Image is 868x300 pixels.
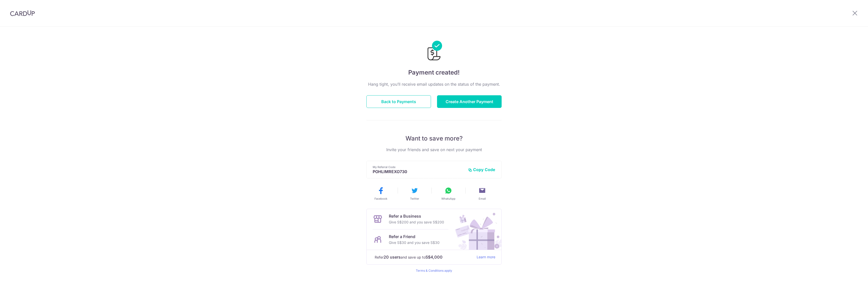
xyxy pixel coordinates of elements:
button: Email [467,187,497,201]
a: Learn more [477,254,495,260]
button: Facebook [366,187,396,201]
span: Twitter [410,197,419,201]
p: My Referral Code [373,165,464,169]
button: Twitter [400,187,429,201]
p: Want to save more? [366,134,502,143]
a: Terms & Conditions apply [416,269,452,272]
img: Refer [450,209,501,250]
p: Give S$200 and you save S$200 [389,219,444,225]
strong: 20 users [384,254,401,260]
strong: S$4,000 [425,254,443,260]
h4: Payment created! [366,68,502,77]
button: WhatsApp [433,187,463,201]
p: Refer and save up to [375,254,473,260]
p: Give S$30 and you save S$30 [389,240,440,246]
button: Copy Code [468,167,495,172]
p: Invite your friends and save on next your payment [366,147,502,153]
p: Refer a Business [389,213,444,219]
iframe: Opens a widget where you can find more information [835,285,863,297]
img: CardUp [10,10,35,16]
span: WhatsApp [441,197,455,201]
p: POHLIMREXO730 [373,169,464,174]
span: Facebook [374,197,387,201]
p: Refer a Friend [389,234,440,240]
button: Create Another Payment [437,95,502,108]
img: Payments [426,41,442,62]
span: Email [479,197,486,201]
button: Back to Payments [366,95,431,108]
p: Hang tight, you’ll receive email updates on the status of the payment. [366,81,502,87]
